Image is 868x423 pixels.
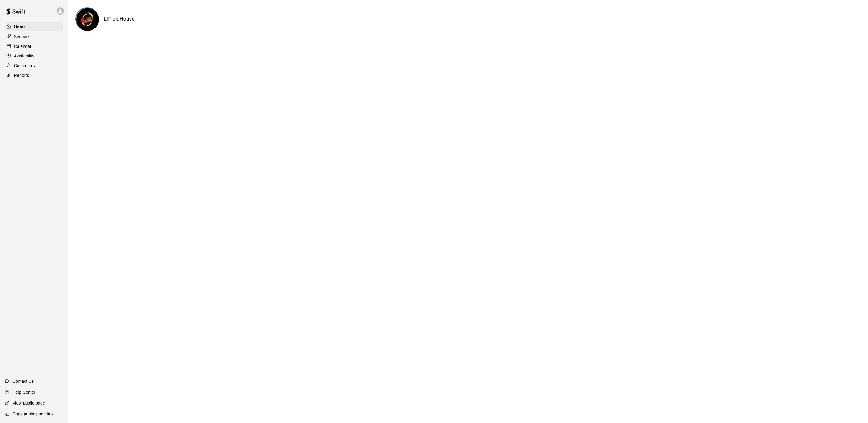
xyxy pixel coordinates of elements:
[5,32,63,41] a: Services
[14,24,26,30] p: Home
[5,61,63,70] a: Customers
[5,71,63,80] a: Reports
[76,8,99,31] img: LIFieldHouse logo
[14,43,31,49] p: Calendar
[14,63,35,69] p: Customers
[12,389,35,395] p: Help Center
[12,378,34,384] p: Contact Us
[5,42,63,51] a: Calendar
[14,53,35,59] p: Availability
[14,34,31,40] p: Services
[5,51,63,61] a: Availability
[5,22,63,31] a: Home
[12,400,45,406] p: View public page
[104,15,135,23] h6: LIFieldHouse
[14,72,29,78] p: Reports
[12,411,54,417] p: Copy public page link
